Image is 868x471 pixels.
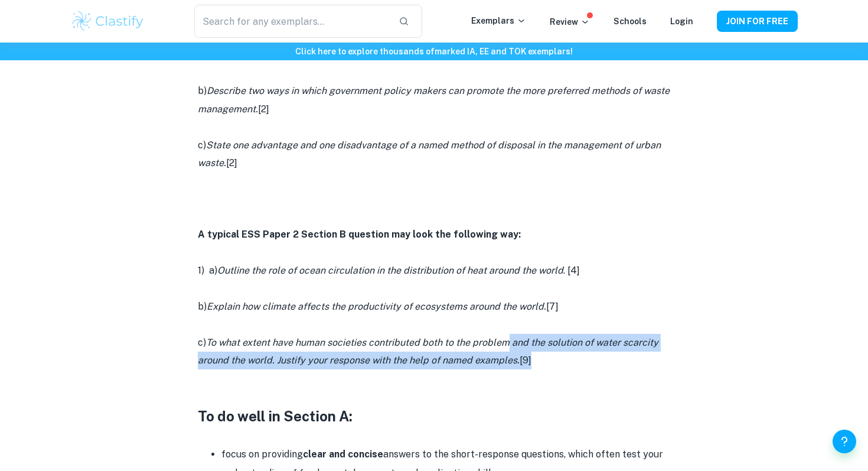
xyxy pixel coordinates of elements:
[198,337,658,366] i: To what extent have human societies contributed both to the problem and the solution of water sca...
[198,405,670,427] h3: To do well in Section A:
[70,9,145,33] img: Clastify logo
[198,137,670,173] p: c) [2]
[206,50,651,61] i: Outline two reasons why the UNEP prefers reduction over recycling as a waste management strategy.
[198,262,670,280] p: 1) a) . [4]
[670,17,693,26] a: Login
[198,85,670,114] i: Describe two ways in which government policy makers can promote the more preferred methods of was...
[198,229,521,240] strong: A typical ESS Paper 2 Section B question may look the following way:
[217,265,563,276] i: Outline the role of ocean circulation in the distribution of heat around the world
[207,301,546,312] i: Explain how climate affects the productivity of ecosystems around the world.
[198,334,670,370] p: c) [9]
[471,14,526,27] p: Exemplars
[550,15,590,28] p: Review
[303,449,383,460] strong: clear and concise
[833,430,856,453] button: Help and Feedback
[198,139,661,168] i: State one advantage and one disadvantage of a named method of disposal in the management of urban...
[198,298,670,316] p: b) [7]
[2,45,866,58] h6: Click here to explore thousands of marked IA, EE and TOK exemplars !
[198,82,670,118] p: b) [2]
[194,5,389,38] input: Search for any exemplars...
[614,17,647,26] a: Schools
[717,11,798,32] button: JOIN FOR FREE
